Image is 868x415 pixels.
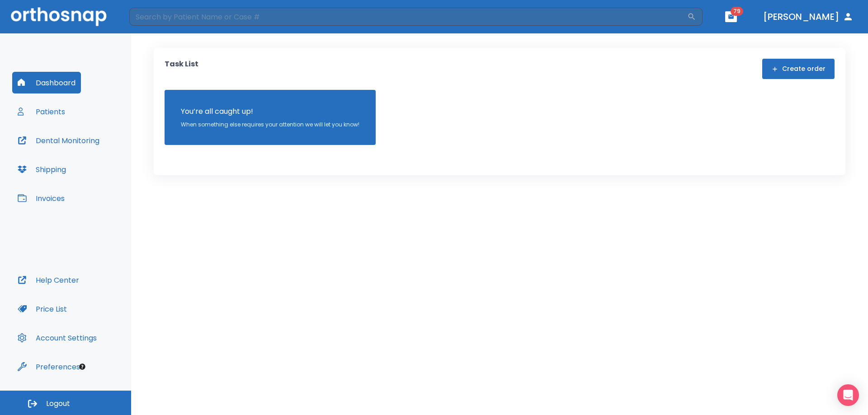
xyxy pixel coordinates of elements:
button: Create order [762,59,835,79]
span: Logout [46,399,70,409]
button: Dental Monitoring [12,130,105,151]
span: 79 [731,7,743,16]
p: When something else requires your attention we will let you know! [181,121,359,129]
p: Task List [165,59,198,79]
div: Open Intercom Messenger [837,384,859,406]
button: Invoices [12,187,70,209]
button: Account Settings [12,327,102,349]
input: Search by Patient Name or Case # [129,8,687,26]
div: Tooltip anchor [78,363,86,371]
button: Preferences [12,356,85,378]
button: Patients [12,101,71,122]
button: Dashboard [12,72,81,93]
button: Shipping [12,159,71,180]
button: Help Center [12,269,85,291]
p: You’re all caught up! [181,106,359,117]
button: Price List [12,298,72,320]
img: Orthosnap [11,7,107,26]
button: [PERSON_NAME] [759,9,857,25]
